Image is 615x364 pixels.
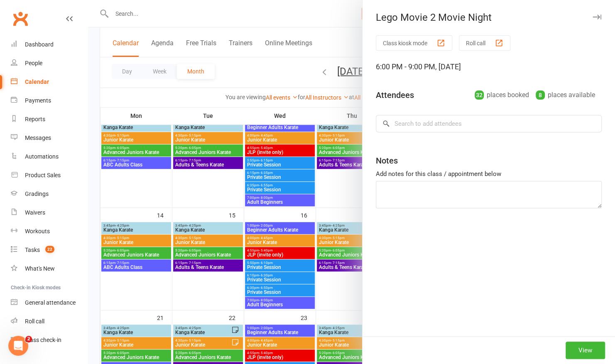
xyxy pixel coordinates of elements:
div: 6:00 PM - 9:00 PM, [DATE] [376,61,602,73]
div: places booked [475,89,529,101]
a: Automations [11,147,88,166]
a: Gradings [11,185,88,203]
a: Messages [11,129,88,147]
div: Dashboard [25,41,54,48]
div: 8 [536,90,545,100]
div: Roll call [25,318,44,325]
button: Roll call [459,35,510,51]
a: Tasks 22 [11,241,88,259]
div: 32 [475,90,484,100]
a: General attendance kiosk mode [11,293,88,312]
div: Calendar [25,78,49,85]
div: Tasks [25,247,40,253]
a: Reports [11,110,88,129]
a: Payments [11,91,88,110]
div: Attendees [376,89,414,101]
div: Reports [25,116,45,122]
div: Notes [376,155,398,166]
a: Roll call [11,312,88,331]
div: Messages [25,134,51,141]
a: Dashboard [11,35,88,54]
div: People [25,60,42,66]
div: places available [536,89,595,101]
div: Class check-in [25,337,61,343]
a: People [11,54,88,73]
div: Product Sales [25,172,61,178]
div: Automations [25,153,59,160]
a: Class kiosk mode [11,331,88,349]
div: Payments [25,97,51,104]
div: Gradings [25,191,49,197]
a: What's New [11,259,88,278]
div: General attendance [25,299,76,306]
input: Search to add attendees [376,115,602,132]
a: Calendar [11,73,88,91]
button: Class kiosk mode [376,35,452,51]
span: 2 [25,336,32,342]
a: Workouts [11,222,88,241]
div: Add notes for this class / appointment below [376,169,602,179]
div: What's New [25,265,55,272]
a: Clubworx [10,8,31,29]
div: Lego Movie 2 Movie Night [363,12,615,23]
div: Waivers [25,209,45,216]
iframe: Intercom live chat [8,336,28,356]
span: 22 [45,246,54,253]
a: Product Sales [11,166,88,185]
div: Workouts [25,228,50,235]
button: View [566,342,605,359]
a: Waivers [11,203,88,222]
